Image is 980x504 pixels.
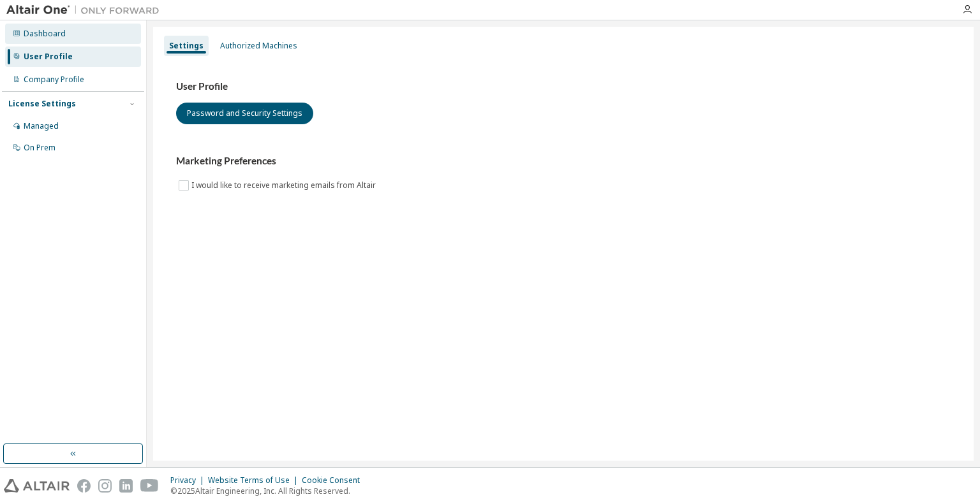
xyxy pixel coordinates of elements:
div: Settings [169,41,204,51]
label: I would like to receive marketing emails from Altair [191,178,378,193]
img: linkedin.svg [119,479,133,493]
img: facebook.svg [77,479,91,493]
div: User Profile [24,52,73,62]
div: Cookie Consent [302,475,367,486]
div: Privacy [170,475,208,486]
button: Password and Security Settings [176,103,313,124]
img: instagram.svg [98,479,112,493]
div: Company Profile [24,75,84,85]
div: Website Terms of Use [208,475,302,486]
div: Dashboard [24,29,66,39]
img: youtube.svg [140,479,159,493]
img: altair_logo.svg [4,479,70,493]
h3: User Profile [176,80,951,93]
div: On Prem [24,143,56,153]
div: Managed [24,121,59,131]
div: Authorized Machines [220,41,297,51]
h3: Marketing Preferences [176,155,951,168]
p: © 2025 Altair Engineering, Inc. All Rights Reserved. [170,486,367,496]
div: License Settings [8,99,76,109]
img: Altair One [6,4,166,17]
